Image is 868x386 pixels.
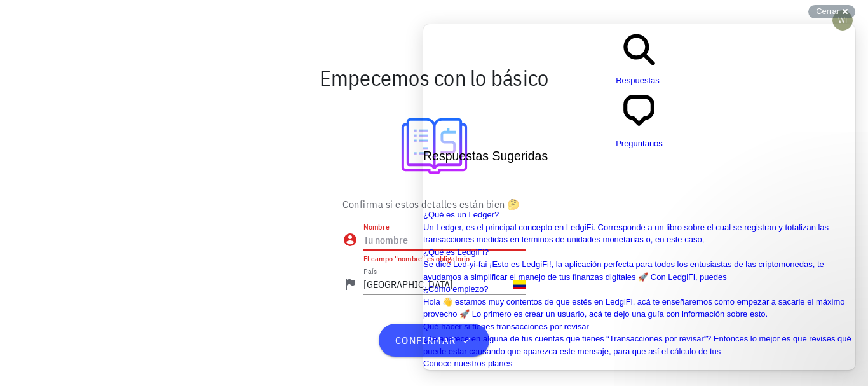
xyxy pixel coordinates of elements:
[363,266,377,276] label: País
[342,196,526,212] p: Confirma si estos detalles están bien 🤔
[808,5,855,18] button: Cerrar
[363,222,390,231] label: Nombre
[816,6,839,16] span: Cerrar
[394,334,473,347] span: confirmar
[379,324,489,357] button: confirmar
[58,57,811,98] div: Empecemos con lo básico
[363,255,526,263] div: El campo "nombre" es obligatorio
[832,10,853,31] div: avatar
[363,230,526,250] input: Tu nombre
[423,24,855,370] iframe: Help Scout Beacon - Live Chat, Contact Form, and Knowledge Base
